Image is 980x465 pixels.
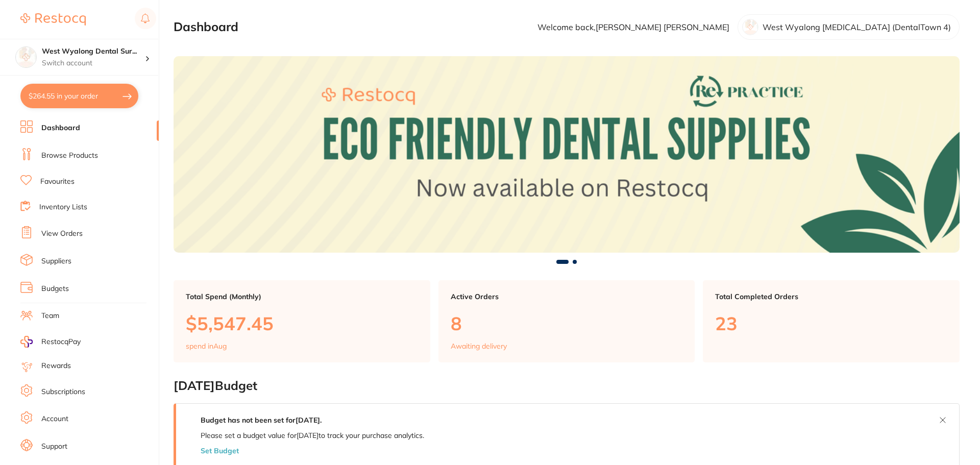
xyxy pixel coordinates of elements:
p: Total Completed Orders [715,292,947,301]
p: $5,547.45 [186,313,418,334]
p: Active Orders [451,292,683,301]
a: Browse Products [41,151,98,161]
img: Restocq Logo [20,13,86,26]
p: Awaiting delivery [451,342,507,350]
h4: West Wyalong Dental Surgery (DentalTown 4) [42,46,145,57]
button: $264.55 in your order [20,84,138,108]
a: Dashboard [41,123,80,133]
p: 8 [451,313,683,334]
a: Favourites [40,177,75,187]
h2: Dashboard [174,20,238,34]
a: Subscriptions [41,387,85,397]
a: View Orders [41,229,83,239]
img: RestocqPay [20,336,33,348]
img: Dashboard [174,56,960,253]
a: Active Orders8Awaiting delivery [438,280,695,363]
a: RestocqPay [20,336,81,348]
p: Switch account [42,58,145,68]
strong: Budget has not been set for [DATE] . [201,415,322,425]
p: spend in Aug [186,342,227,350]
p: Total Spend (Monthly) [186,292,418,301]
a: Support [41,442,67,452]
a: Restocq Logo [20,8,86,31]
h2: [DATE] Budget [174,379,960,393]
span: RestocqPay [41,337,81,347]
a: Rewards [41,361,71,371]
a: Inventory Lists [39,202,87,212]
a: Total Spend (Monthly)$5,547.45spend inAug [174,280,430,363]
a: Suppliers [41,256,71,266]
p: Welcome back, [PERSON_NAME] [PERSON_NAME] [537,22,729,32]
a: Budgets [41,284,69,294]
img: West Wyalong Dental Surgery (DentalTown 4) [16,47,36,67]
a: Total Completed Orders23 [703,280,960,363]
a: Team [41,311,59,321]
p: 23 [715,313,947,334]
p: Please set a budget value for [DATE] to track your purchase analytics. [201,431,424,439]
button: Set Budget [201,447,239,455]
p: West Wyalong [MEDICAL_DATA] (DentalTown 4) [763,22,951,32]
a: Account [41,414,68,424]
